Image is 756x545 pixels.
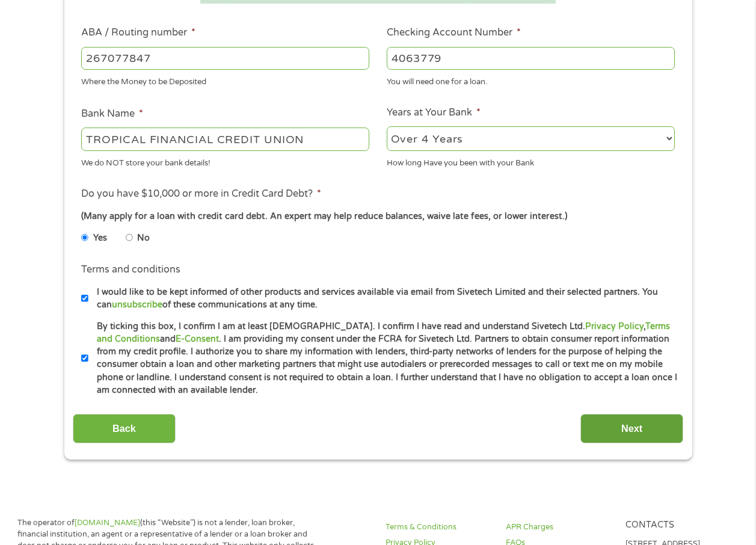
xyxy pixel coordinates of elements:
input: Back [73,414,176,443]
label: Terms and conditions [81,263,180,276]
label: Do you have $10,000 or more in Credit Card Debt? [81,188,321,200]
input: Next [580,414,683,443]
label: ABA / Routing number [81,26,195,39]
input: 263177916 [81,47,369,70]
a: Privacy Policy [585,321,644,331]
div: How long Have you been with your Bank [387,153,675,169]
label: By ticking this box, I confirm I am at least [DEMOGRAPHIC_DATA]. I confirm I have read and unders... [88,320,678,397]
div: We do NOT store your bank details! [81,153,369,169]
div: You will need one for a loan. [387,72,675,88]
label: Years at Your Bank [387,106,481,119]
div: Where the Money to be Deposited [81,72,369,88]
label: I would like to be kept informed of other products and services available via email from Sivetech... [88,286,678,312]
a: [DOMAIN_NAME] [75,518,140,528]
a: APR Charges [506,522,612,533]
input: 345634636 [387,47,675,70]
a: unsubscribe [112,300,162,310]
div: (Many apply for a loan with credit card debt. An expert may help reduce balances, waive late fees... [81,210,674,223]
a: E-Consent [176,334,219,344]
a: Terms and Conditions [97,321,670,344]
a: Terms & Conditions [386,522,491,533]
h4: Contacts [625,520,731,531]
label: Bank Name [81,108,143,120]
label: Yes [93,232,107,245]
label: Checking Account Number [387,26,521,39]
label: No [137,232,150,245]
